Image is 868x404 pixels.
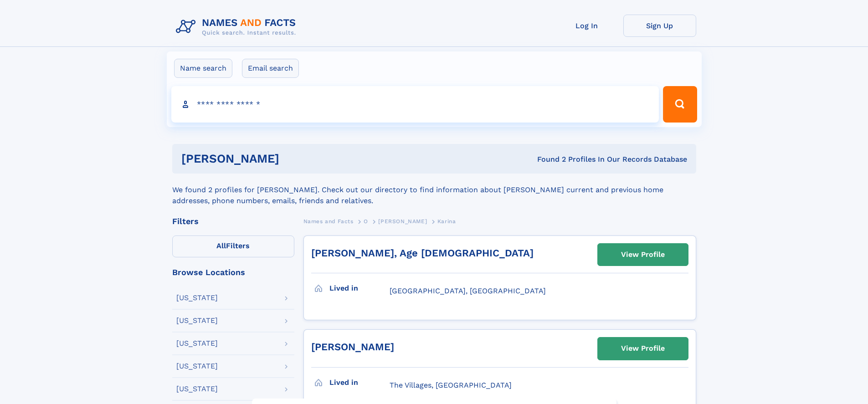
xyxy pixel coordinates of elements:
[172,15,303,39] img: Logo Names and Facts
[408,154,687,164] div: Found 2 Profiles In Our Records Database
[378,218,427,225] span: [PERSON_NAME]
[390,381,512,389] span: The Villages, [GEOGRAPHIC_DATA]
[437,218,456,225] span: Karina
[172,217,294,225] div: Filters
[172,174,696,206] div: We found 2 profiles for [PERSON_NAME]. Check out our directory to find information about [PERSON_...
[598,244,688,266] a: View Profile
[171,86,659,123] input: search input
[172,235,294,257] label: Filters
[311,247,534,259] a: [PERSON_NAME], Age [DEMOGRAPHIC_DATA]
[176,340,218,347] div: [US_STATE]
[364,215,368,227] a: O
[176,294,218,302] div: [US_STATE]
[378,215,427,227] a: [PERSON_NAME]
[329,375,390,390] h3: Lived in
[311,341,394,353] a: [PERSON_NAME]
[621,244,665,265] div: View Profile
[174,59,232,78] label: Name search
[181,153,408,164] h1: [PERSON_NAME]
[172,268,294,276] div: Browse Locations
[364,218,368,225] span: O
[242,59,299,78] label: Email search
[623,15,696,37] a: Sign Up
[329,281,390,296] h3: Lived in
[663,86,697,123] button: Search Button
[216,241,226,250] span: All
[176,317,218,324] div: [US_STATE]
[390,286,546,295] span: [GEOGRAPHIC_DATA], [GEOGRAPHIC_DATA]
[621,338,665,359] div: View Profile
[550,15,623,37] a: Log In
[176,363,218,370] div: [US_STATE]
[303,215,354,227] a: Names and Facts
[176,385,218,393] div: [US_STATE]
[598,338,688,359] a: View Profile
